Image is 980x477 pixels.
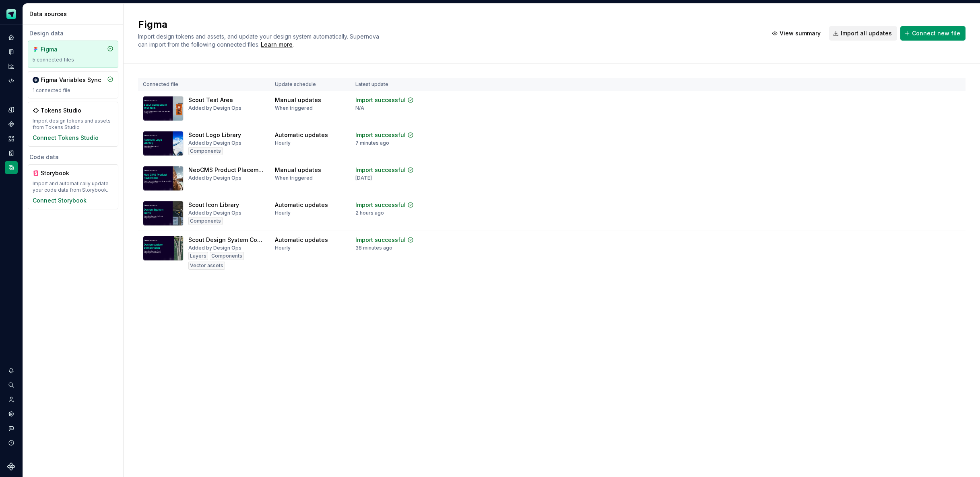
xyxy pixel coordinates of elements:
span: Import design tokens and assets, and update your design system automatically. Supernova can impor... [138,33,381,48]
button: Connect Tokens Studio [33,134,99,142]
div: Components [188,147,223,155]
th: Update schedule [270,78,351,91]
button: Connect Storybook [33,197,87,205]
div: Hourly [275,210,291,216]
div: Import successful [355,131,406,139]
div: Scout Logo Library [188,131,241,139]
div: Components [210,252,244,260]
div: Import successful [355,96,406,104]
div: Scout Test Area [188,96,233,104]
span: Import all updates [841,29,892,37]
div: When triggered [275,105,313,111]
div: Added by Design Ops [188,245,241,251]
span: View summary [780,29,821,37]
a: Documentation [5,45,18,58]
a: Design tokens [5,103,18,116]
th: Connected file [138,78,270,91]
th: Latest update [351,78,434,91]
div: Import and automatically update your code data from Storybook. [33,180,113,193]
div: Manual updates [275,96,321,104]
div: 5 connected files [33,57,113,63]
div: Added by Design Ops [188,210,241,216]
div: Scout Design System Components [188,236,265,244]
a: Home [5,31,18,44]
a: StorybookImport and automatically update your code data from Storybook.Connect Storybook [28,164,118,209]
div: Storybook [41,169,79,177]
div: Added by Design Ops [188,105,241,111]
div: 38 minutes ago [355,245,392,251]
button: Search ⌘K [5,379,18,391]
a: Components [5,118,18,131]
div: Figma [41,45,79,53]
a: Invite team [5,393,18,406]
span: . [260,42,294,48]
div: Automatic updates [275,236,328,244]
div: Tokens Studio [41,106,81,115]
button: Connect new file [900,26,966,41]
div: Design data [28,29,118,37]
div: Scout Icon Library [188,201,239,209]
div: Import design tokens and assets from Tokens Studio [33,118,113,131]
div: Added by Design Ops [188,175,241,181]
a: Figma Variables Sync1 connected file [28,71,118,98]
img: e611c74b-76fc-4ef0-bafa-dc494cd4cb8a.png [6,9,16,19]
div: Layers [188,252,208,260]
div: [DATE] [355,175,372,181]
svg: Supernova Logo [7,463,15,471]
h2: Figma [138,18,758,31]
div: Data sources [29,10,120,18]
div: 2 hours ago [355,210,384,216]
div: Figma Variables Sync [41,76,101,84]
div: Manual updates [275,166,321,174]
a: Data sources [5,161,18,174]
div: Import successful [355,201,406,209]
a: Analytics [5,60,18,73]
div: Hourly [275,140,291,146]
div: Import successful [355,236,406,244]
div: NeoCMS Product Placement [188,166,265,174]
div: Hourly [275,245,291,251]
div: Added by Design Ops [188,140,241,146]
div: Automatic updates [275,131,328,139]
div: N/A [355,105,364,111]
div: Automatic updates [275,201,328,209]
a: Tokens StudioImport design tokens and assets from Tokens StudioConnect Tokens Studio [28,102,118,147]
a: Code automation [5,74,18,87]
div: 7 minutes ago [355,140,389,146]
a: Assets [5,132,18,145]
span: Connect new file [912,29,960,37]
a: Storybook stories [5,147,18,160]
button: Notifications [5,364,18,377]
a: Settings [5,407,18,420]
div: Vector assets [188,262,225,270]
button: Import all updates [829,26,897,41]
div: When triggered [275,175,313,181]
a: Figma5 connected files [28,41,118,68]
div: Code data [28,153,118,161]
button: Contact support [5,422,18,435]
a: Learn more [261,41,293,49]
div: Components [188,217,223,225]
div: 1 connected file [33,87,113,94]
div: Import successful [355,166,406,174]
button: View summary [768,26,826,41]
